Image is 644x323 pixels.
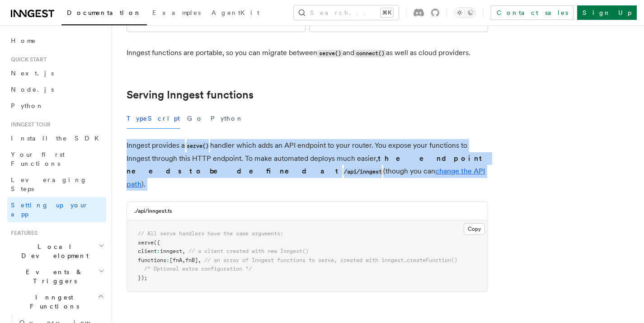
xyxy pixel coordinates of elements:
[211,108,244,129] button: Python
[7,56,47,63] span: Quick start
[11,86,54,93] span: Node.js
[127,108,180,129] button: TypeScript
[7,172,106,197] a: Leveraging Steps
[464,223,485,235] button: Copy
[7,239,106,264] button: Local Development
[169,257,182,263] span: [fnA
[7,242,99,260] span: Local Development
[212,9,259,16] span: AgentKit
[11,70,54,77] span: Next.js
[11,151,65,167] span: Your first Functions
[11,36,36,45] span: Home
[182,257,185,263] span: ,
[185,257,198,263] span: fnB]
[204,257,457,263] span: // an array of Inngest functions to serve, created with inngest.createFunction()
[138,248,157,254] span: client
[7,267,99,286] span: Events & Triggers
[138,230,283,237] span: // All serve handlers have the same arguments:
[138,275,147,281] span: });
[67,9,141,16] span: Documentation
[187,108,203,129] button: Go
[7,65,106,81] a: Next.js
[11,102,44,109] span: Python
[152,9,201,16] span: Examples
[7,130,106,146] a: Install the SDK
[147,3,206,24] a: Examples
[294,5,399,20] button: Search...⌘K
[491,5,573,20] a: Contact sales
[7,33,106,49] a: Home
[127,89,254,101] a: Serving Inngest functions
[342,168,383,176] code: /api/inngest
[138,239,154,246] span: serve
[61,3,147,25] a: Documentation
[7,293,98,311] span: Inngest Functions
[138,257,166,263] span: functions
[127,47,488,60] p: Inngest functions are portable, so you can migrate between and as well as cloud providers.
[127,139,488,191] p: Inngest provides a handler which adds an API endpoint to your router. You expose your functions t...
[7,81,106,98] a: Node.js
[188,248,309,254] span: // a client created with new Inngest()
[157,248,160,254] span: :
[144,266,252,272] span: /* Optional extra configuration */
[317,50,343,57] code: serve()
[454,7,476,18] button: Toggle dark mode
[198,257,201,263] span: ,
[11,135,104,142] span: Install the SDK
[134,207,172,215] h3: ./api/inngest.ts
[7,146,106,172] a: Your first Functions
[7,98,106,114] a: Python
[7,197,106,222] a: Setting up your app
[185,142,210,150] code: serve()
[154,239,160,246] span: ({
[206,3,265,24] a: AgentKit
[7,264,106,289] button: Events & Triggers
[381,8,393,17] kbd: ⌘K
[7,121,51,128] span: Inngest tour
[7,229,38,237] span: Features
[11,176,87,192] span: Leveraging Steps
[354,50,386,57] code: connect()
[166,257,169,263] span: :
[160,248,182,254] span: inngest
[11,201,89,218] span: Setting up your app
[182,248,185,254] span: ,
[7,289,106,314] button: Inngest Functions
[577,5,637,20] a: Sign Up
